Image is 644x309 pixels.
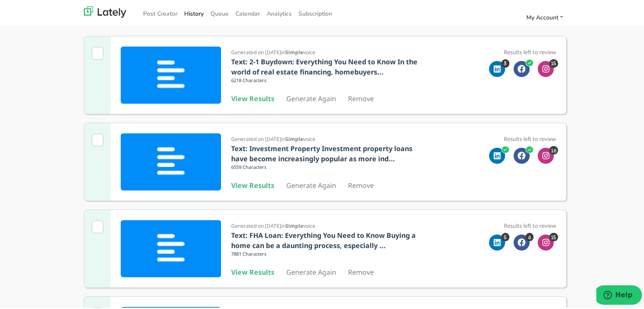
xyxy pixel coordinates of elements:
[231,55,417,75] b: Text: 2-1 Buydown: Everything You Need to Know In the world of real estate financing, homebuyers...
[231,249,424,258] p: 7881 Characters
[231,92,274,102] a: View Results
[504,47,556,54] small: Results left to review
[504,133,556,141] small: Results left to review
[281,221,315,228] span: in voice
[286,266,336,275] a: Generate Again
[121,218,221,276] img: iiIIXcUTBizii4EUcUfAijih4EUcUvIgjCl7EEQUv4oiCF3FEwYs4ouBFHFHwIo4oeBFHFLyIIwpexIliEf4JM+OiyzCnm2AA...
[596,284,642,305] iframe: Opens a widget where you can find more information
[348,179,374,188] a: Remove
[231,229,416,248] b: Text: FHA Loan: Everything You Need to Know Buying a home can be a daunting process, especially ...
[231,266,274,275] a: View Results
[84,5,126,16] img: lately_logo_nav.700ca2e7.jpg
[207,5,232,19] a: Queue
[285,134,303,141] b: Simple
[181,5,207,19] a: History
[231,221,281,228] span: Generated on [DATE]
[348,92,374,102] a: Remove
[281,134,315,141] span: in voice
[286,179,336,188] a: Generate Again
[286,92,336,102] a: Generate Again
[231,142,412,162] b: Text: Investment Property Investment property loans have become increasingly popular as more ind...
[295,5,335,19] a: Subscription
[231,134,281,141] span: Generated on [DATE]
[140,5,181,19] a: Post Creator
[285,221,303,228] b: Simple
[522,9,567,23] a: My Account
[235,8,260,16] span: Calendar
[263,5,295,19] a: Analytics
[121,45,221,102] img: iiIIXcUTBizii4EUcUfAijih4EUcUvIgjCl7EEQUv4oiCF3FEwYs4ouBFHFHwIo4oeBFHFLyIIwpexIliEf4JM+OiyzCnm2AA...
[281,47,315,54] span: in voice
[285,47,303,54] b: Simple
[231,162,424,171] p: 6559 Characters
[504,220,556,228] small: Results left to review
[231,179,274,188] a: View Results
[121,132,221,189] img: iiIIXcUTBizii4EUcUfAijih4EUcUvIgjCl7EEQUv4oiCF3FEwYs4ouBFHFHwIo4oeBFHFLyIIwpexIliEf4JM+OiyzCnm2AA...
[231,75,424,85] p: 6218 Characters
[348,266,374,275] a: Remove
[231,47,281,54] span: Generated on [DATE]
[526,12,558,20] span: My Account
[232,5,263,19] a: Calendar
